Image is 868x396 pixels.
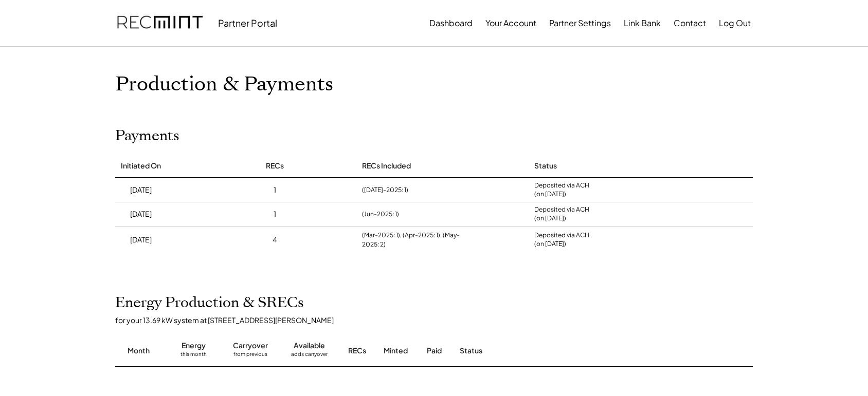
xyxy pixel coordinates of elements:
h2: Energy Production & SRECs [115,294,304,312]
div: Status [534,161,557,171]
button: Link Bank [624,13,661,33]
div: 1 [274,209,276,219]
button: Dashboard [429,13,473,33]
div: Minted [384,346,408,356]
div: [DATE] [130,209,152,219]
div: Carryover [233,341,268,351]
div: RECs [348,346,366,356]
div: [DATE] [130,185,152,195]
button: Contact [674,13,706,33]
div: Deposited via ACH (on [DATE]) [534,205,589,223]
div: ([DATE]-2025: 1) [362,185,408,195]
div: RECs [266,161,284,171]
div: Month [128,346,150,356]
div: from previous [233,351,267,361]
div: [DATE] [130,235,152,245]
h1: Production & Payments [115,72,753,97]
h2: Payments [115,127,179,145]
div: Status [460,346,635,356]
div: (Jun-2025: 1) [362,210,399,219]
div: 1 [274,185,276,195]
div: (Mar-2025: 1), (Apr-2025: 1), (May-2025: 2) [362,231,467,249]
img: recmint-logotype%403x.png [117,6,203,41]
div: this month [180,351,207,361]
button: Log Out [719,13,751,33]
button: Your Account [485,13,536,33]
div: Deposited via ACH (on [DATE]) [534,181,589,199]
div: Deposited via ACH (on [DATE]) [534,231,589,249]
div: Paid [427,346,442,356]
div: RECs Included [362,161,411,171]
div: for your 13.69 kW system at [STREET_ADDRESS][PERSON_NAME] [115,315,763,325]
div: Available [294,341,325,351]
div: Partner Portal [218,17,277,29]
div: adds carryover [291,351,328,361]
div: Initiated On [121,161,161,171]
div: 4 [273,235,277,245]
button: Partner Settings [549,13,611,33]
div: Energy [182,341,206,351]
